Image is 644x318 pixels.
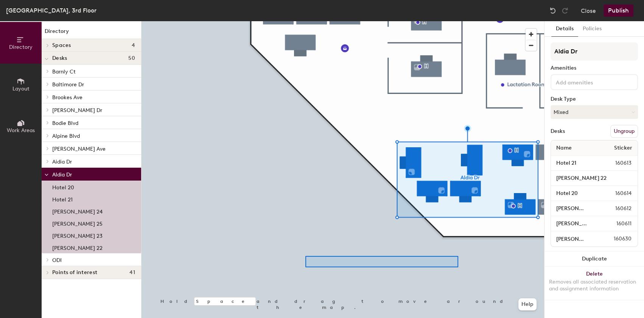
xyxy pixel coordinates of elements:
[551,21,578,37] button: Details
[549,7,557,14] img: Undo
[552,218,598,229] input: Unnamed desk
[551,128,565,134] div: Desks
[552,158,597,168] input: Unnamed desk
[52,182,74,191] p: Hotel 20
[52,42,71,48] span: Spaces
[552,141,576,155] span: Name
[52,55,67,61] span: Desks
[132,42,135,48] span: 4
[561,7,569,14] img: Redo
[552,234,596,244] input: Unnamed desk
[52,146,106,152] span: [PERSON_NAME] Ave
[549,279,639,292] div: Removes all associated reservation and assignment information
[52,171,72,178] span: Aldia Dr
[52,243,103,251] p: [PERSON_NAME] 22
[551,65,638,71] div: Amenities
[552,203,597,214] input: Unnamed desk
[9,44,33,50] span: Directory
[597,189,636,198] span: 160614
[7,127,35,134] span: Work Areas
[597,204,636,213] span: 160612
[551,96,638,102] div: Desk Type
[52,81,84,88] span: Baltimore Dr
[552,188,597,199] input: Unnamed desk
[551,105,638,119] button: Mixed
[598,220,636,228] span: 160611
[597,159,636,167] span: 160613
[52,69,76,75] span: Barnly Ct
[52,133,80,139] span: Alpine Blvd
[128,55,135,61] span: 50
[544,267,644,300] button: DeleteRemoves all associated reservation and assignment information
[52,206,103,215] p: [PERSON_NAME] 24
[581,5,596,17] button: Close
[52,231,103,239] p: [PERSON_NAME] 23
[544,251,644,267] button: Duplicate
[12,86,30,92] span: Layout
[518,298,537,310] button: Help
[42,27,141,39] h1: Directory
[52,120,78,126] span: Bodie Blvd
[552,173,636,184] input: Unnamed desk
[604,5,633,17] button: Publish
[52,257,62,263] span: ODI
[52,270,97,276] span: Points of interest
[52,107,102,114] span: [PERSON_NAME] Dr
[554,77,622,86] input: Add amenities
[6,6,96,15] div: [GEOGRAPHIC_DATA], 3rd Floor
[52,194,73,203] p: Hotel 21
[52,94,82,101] span: Brookes Ave
[52,218,103,227] p: [PERSON_NAME] 25
[596,235,636,243] span: 160630
[610,125,638,138] button: Ungroup
[129,270,135,276] span: 41
[610,141,636,155] span: Sticker
[52,159,72,165] span: Aidia Dr
[578,21,606,37] button: Policies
